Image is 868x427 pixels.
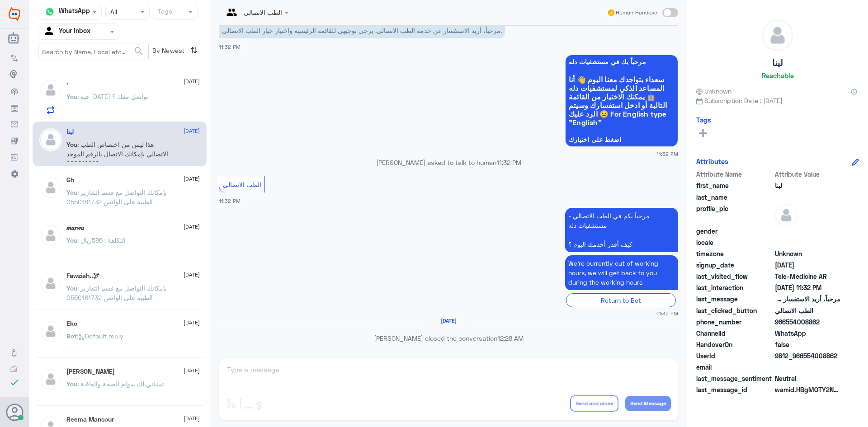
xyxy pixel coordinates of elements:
span: 2025-10-01T20:32:56.644Z [775,283,840,292]
span: Unknown [775,249,840,258]
span: You [66,141,77,148]
span: الطب الاتصالي [775,306,840,315]
h6: Tags [696,116,711,124]
span: [DATE] [184,271,200,279]
span: signup_date [696,260,773,270]
i: check [9,377,20,388]
span: : التكلفة : 586ريال [77,236,126,244]
span: [DATE] [184,414,200,422]
span: [DATE] [184,127,200,135]
span: false [775,340,840,349]
span: last_name [696,192,773,202]
span: [DATE] [184,366,200,375]
span: locale [696,238,773,247]
h5: لينا [66,128,74,136]
span: 12:28 AM [497,334,524,342]
span: Attribute Value [775,169,840,179]
p: 1/10/2025, 11:32 PM [565,208,678,252]
img: defaultAdmin.png [39,368,62,390]
span: 11:32 PM [656,310,678,317]
h5: Reema Mansour [66,416,114,423]
span: Human Handover [616,9,659,17]
img: defaultAdmin.png [39,224,62,247]
span: [DATE] [184,77,200,85]
h5: Fawziah..🕊 [66,272,99,280]
span: gender [696,226,773,236]
img: defaultAdmin.png [39,272,62,295]
span: timezone [696,249,773,258]
input: Search by Name, Local etc… [38,43,148,60]
span: سعداء بتواجدك معنا اليوم 👋 أنا المساعد الذكي لمستشفيات دله 🤖 يمكنك الاختيار من القائمة التالية أو... [569,75,675,127]
span: Tele-Medicine AR [775,272,840,281]
span: 0 [775,374,840,383]
span: null [775,226,840,236]
span: You [66,236,77,244]
p: [PERSON_NAME] closed the conversation [219,333,678,343]
img: defaultAdmin.png [762,20,793,51]
span: : فيه [DATE] تواصل معك ؟ [77,93,148,100]
h5: Gh [66,176,74,184]
span: null [775,238,840,247]
img: defaultAdmin.png [39,176,62,199]
div: Tags [156,6,172,18]
h5: Mohammed ALRASHED [66,368,115,375]
h6: [DATE] [424,318,473,324]
span: لينا [775,181,840,190]
span: wamid.HBgMOTY2NTU0MDA4ODYyFQIAEhgUM0FCRUYwMEU0MTAyNkE5QzFERTYA [775,385,840,394]
img: defaultAdmin.png [39,320,62,343]
span: first_name [696,181,773,190]
span: مرحباً بك في مستشفيات دله [569,58,675,66]
img: defaultAdmin.png [39,128,62,151]
span: By Newest [149,43,187,61]
span: profile_pic [696,204,773,225]
span: 966554008862 [775,317,840,327]
img: whatsapp.png [43,5,57,19]
span: [DATE] [184,223,200,231]
i: ⇅ [190,43,198,58]
span: last_clicked_button [696,306,773,315]
span: 11:32 PM [219,198,241,204]
span: : تمنياتي لك بدوام الصحة والعافية [77,380,164,388]
img: Widebot Logo [9,7,20,21]
span: 2 [775,328,840,338]
span: You [66,380,77,388]
span: : بإمكانك التواصل مع قسم التقارير الطبية على الواتس 0550181732 [66,284,167,301]
span: [DATE] [184,175,200,183]
span: You [66,284,77,292]
span: 11:32 PM [656,150,678,158]
h5: لينا [772,58,783,68]
p: [PERSON_NAME] asked to talk to human [219,158,678,167]
h5: 𝒎𝒂𝒓𝒘𝒂 [66,224,84,232]
span: مرحباً، أريد الاستفسار عن خدمة الطب الاتصالي. يرجى توجيهي للقائمة الرئيسية واختيار خيار الطب الات... [775,294,840,304]
span: null [775,362,840,372]
span: You [66,188,77,196]
span: last_interaction [696,283,773,292]
span: last_message_sentiment [696,374,773,383]
span: 11:32 PM [496,159,521,166]
span: اضغط على اختيارك [569,136,675,143]
h6: Attributes [696,157,728,165]
h5: . [66,79,68,86]
div: Return to Bot [566,293,676,307]
p: 1/10/2025, 11:32 PM [219,23,505,38]
span: search [133,46,144,56]
span: phone_number [696,317,773,327]
img: defaultAdmin.png [775,204,797,226]
span: last_visited_flow [696,272,773,281]
span: HandoverOn [696,340,773,349]
span: 11:32 PM [219,44,241,50]
button: search [133,44,144,59]
h6: Reachable [762,71,794,80]
span: 2025-10-01T20:32:36.668Z [775,260,840,270]
span: الطب الاتصالي [223,181,261,188]
span: : بإمكانك التواصل مع قسم التقارير الطبية على الواتس 0550181732 [66,188,167,206]
p: 1/10/2025, 11:32 PM [565,255,678,290]
img: defaultAdmin.png [39,79,62,101]
span: email [696,362,773,372]
span: : Default reply [77,332,123,340]
h5: Eko [66,320,77,328]
span: : هذا ليس من اختصاص الطب الاتصالي بإمكانك الاتصال بالرقم الموحد : 920012222 [66,141,168,167]
span: 9812_966554008862 [775,351,840,361]
span: Subscription Date : [DATE] [696,96,859,105]
button: Avatar [6,404,23,421]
